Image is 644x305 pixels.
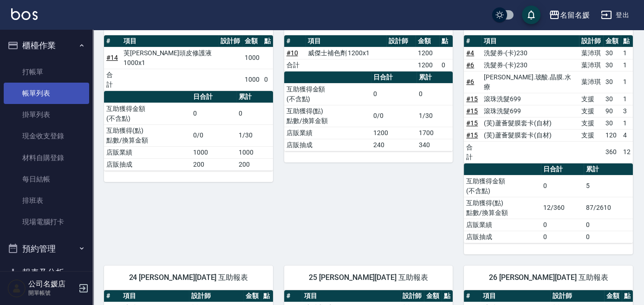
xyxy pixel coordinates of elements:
td: 支援 [579,105,603,117]
td: (芙)蘆薈髮膜套卡(自材) [481,129,579,141]
td: 1200 [371,127,416,139]
th: 點 [439,35,453,47]
span: 26 [PERSON_NAME][DATE] 互助報表 [475,273,622,282]
td: 1 [621,93,633,105]
th: 日合計 [541,163,584,175]
th: 金額 [603,35,621,47]
th: 項目 [481,290,550,302]
td: 0 [416,83,453,105]
td: 支援 [579,93,603,105]
td: 1000 [236,146,273,158]
td: 0 [541,231,584,243]
td: 1700 [416,127,453,139]
td: 店販抽成 [464,231,540,243]
a: 現金收支登錄 [4,125,89,147]
th: 日合計 [371,71,416,84]
a: #15 [466,107,478,115]
td: 3 [621,105,633,117]
a: 現場電腦打卡 [4,211,89,233]
td: [PERSON_NAME].玻酸.晶膜.水療 [481,71,579,93]
table: a dense table [464,35,633,163]
td: 0 [584,219,633,231]
a: #15 [466,95,478,103]
th: 金額 [242,35,262,47]
td: 30 [603,59,621,71]
th: 點 [621,35,633,47]
td: (芙)蘆薈髮膜套卡(自材) [481,117,579,129]
td: 120 [603,129,621,141]
td: 1000 [242,47,262,69]
td: 互助獲得金額 (不含點) [104,103,191,124]
td: 洗髮券-(卡)230 [481,47,579,59]
td: 200 [191,158,236,170]
th: 項目 [302,290,400,302]
a: #6 [466,78,474,85]
td: 200 [236,158,273,170]
a: 掛單列表 [4,104,89,125]
th: 金額 [243,290,261,302]
th: 項目 [481,35,579,47]
td: 互助獲得金額 (不含點) [284,83,371,105]
td: 0 [262,69,273,91]
a: 排班表 [4,190,89,211]
td: 葉沛琪 [579,59,603,71]
a: #10 [286,49,298,57]
td: 1000 [191,146,236,158]
th: 累計 [584,163,633,175]
td: 30 [603,71,621,93]
img: Logo [11,8,38,20]
td: 90 [603,105,621,117]
th: 金額 [604,290,622,302]
th: 累計 [236,91,273,103]
th: 設計師 [218,35,242,47]
td: 12/360 [541,197,584,219]
td: 360 [603,141,621,163]
td: 合計 [284,59,306,71]
th: 金額 [424,290,442,302]
a: 每日結帳 [4,169,89,190]
td: 葉沛琪 [579,71,603,93]
th: 金額 [416,35,439,47]
td: 0 [191,103,236,124]
th: 設計師 [189,290,243,302]
td: 0/0 [191,124,236,146]
td: 30 [603,47,621,59]
td: 店販業績 [104,146,191,158]
th: # [464,35,481,47]
th: 累計 [416,71,453,84]
button: 櫃檯作業 [4,33,89,58]
th: 設計師 [386,35,416,47]
th: 日合計 [191,91,236,103]
td: 12 [621,141,633,163]
a: #14 [106,54,118,61]
a: #6 [466,61,474,69]
td: 合計 [464,141,481,163]
th: 點 [261,290,273,302]
td: 互助獲得(點) 點數/換算金額 [464,197,540,219]
td: 30 [603,93,621,105]
th: # [104,290,121,302]
td: 5 [584,175,633,197]
button: 登出 [597,6,633,24]
th: 項目 [121,290,189,302]
td: 1/30 [416,105,453,127]
td: 4 [621,129,633,141]
td: 互助獲得金額 (不含點) [464,175,540,197]
span: 24 [PERSON_NAME][DATE] 互助報表 [115,273,262,282]
td: 店販抽成 [284,139,371,151]
img: Person [7,279,26,298]
span: 25 [PERSON_NAME][DATE] 互助報表 [295,273,442,282]
a: #4 [466,49,474,57]
table: a dense table [284,35,453,71]
td: 1000 [242,69,262,91]
h5: 公司名媛店 [28,279,76,289]
td: 0 [236,103,273,124]
td: 店販抽成 [104,158,191,170]
td: 0 [541,219,584,231]
th: 設計師 [550,290,604,302]
td: 滾珠洗髮699 [481,105,579,117]
td: 0 [371,83,416,105]
td: 芙[PERSON_NAME]頭皮修護液 1000x1 [121,47,218,69]
td: 店販業績 [464,219,540,231]
td: 1200 [416,47,439,59]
